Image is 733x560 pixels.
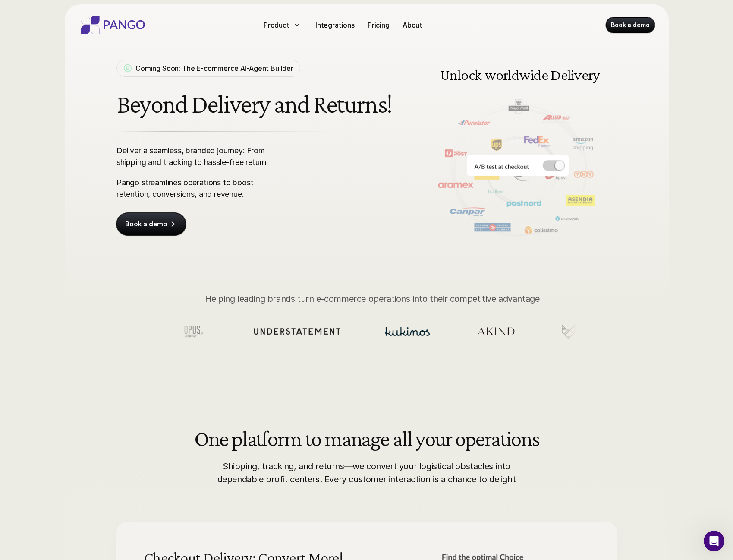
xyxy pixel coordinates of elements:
[116,177,283,200] p: Pango streamlines operations to boost retention, conversions, and revenue.
[403,20,422,30] p: About
[595,141,608,154] button: Next
[606,17,654,33] a: Book a demo
[116,145,283,168] p: Deliver a seamless, branded journey: From shipping and tracking to hassle-free return.
[125,220,167,228] p: Book a demo
[264,20,289,30] p: Product
[214,460,519,486] p: Shipping, tracking, and returns—we convert your logistical obstacles into dependable profit cente...
[595,141,608,154] img: Next Arrow
[312,18,358,32] a: Integrations
[428,141,441,154] button: Previous
[116,213,186,235] a: Book a demo
[194,427,539,449] h2: One platform to manage all your operations
[116,90,395,118] h1: Beyond Delivery and Returns!
[364,18,393,32] a: Pricing
[438,67,602,82] h3: Unlock worldwide Delivery
[419,47,617,247] img: Delivery and shipping management software doing A/B testing at the checkout for different carrier...
[399,18,426,32] a: About
[368,20,390,30] p: Pricing
[135,63,293,73] p: Coming Soon: The E-commerce AI-Agent Builder
[428,141,441,154] img: Back Arrow
[704,531,724,551] iframe: Intercom live chat
[315,20,355,30] p: Integrations
[611,21,649,29] p: Book a demo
